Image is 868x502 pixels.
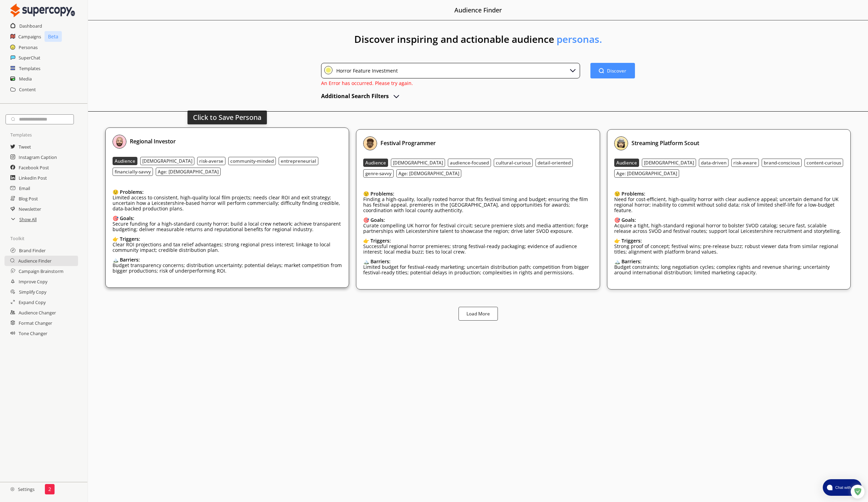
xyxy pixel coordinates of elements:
button: audience-focused [448,159,491,167]
b: [DEMOGRAPHIC_DATA] [142,158,192,164]
h2: Instagram Caption [19,152,57,162]
img: Profile Picture [363,136,377,150]
a: Simplify Copy [19,287,46,297]
b: Problems: [621,190,645,197]
div: 😟 [614,191,843,197]
h2: Personas [19,42,38,53]
img: Open [392,92,401,100]
button: brand-conscious [762,159,802,167]
a: Tone Changer [19,328,47,339]
b: Audience [115,158,135,164]
p: 2 [48,486,51,492]
p: Budget constraints; long negotiation cycles; complex rights and revenue sharing; uncertainty arou... [614,264,843,275]
div: 🏔️ [363,259,592,264]
b: audience-focused [450,160,489,166]
b: Barriers: [370,258,390,265]
a: Campaign Brainstorm [19,266,64,276]
button: atlas-launcher [823,479,862,496]
div: 👉 [614,238,843,244]
p: Finding a high-quality, locally rooted horror that fits festival timing and budget; ensuring the ... [363,197,592,213]
div: 😟 [363,191,592,197]
a: Audience Changer [19,307,56,318]
p: Limited budget for festival-ready marketing; uncertain distribution path; competition from bigger... [363,264,592,275]
div: 👉 [363,238,592,244]
button: financially-savvy [113,168,153,176]
button: data-driven [699,159,729,167]
b: Problems: [120,189,144,195]
button: [DEMOGRAPHIC_DATA] [391,159,445,167]
b: detail-oriented [538,160,571,166]
button: Load More [459,307,498,321]
button: Discover [590,63,635,78]
p: Beta [45,31,62,42]
button: [DEMOGRAPHIC_DATA] [140,157,194,165]
a: Show All [19,214,37,225]
p: Curate compelling UK horror for festival circuit; secure premiere slots and media attention; forg... [363,223,592,234]
b: Problems: [370,190,394,197]
a: Audience Finder [18,256,51,266]
h2: Email [19,183,30,193]
div: 🏔️ [614,259,843,264]
h2: Templates [19,63,40,74]
h2: Expand Copy [19,297,46,307]
b: Goals: [120,215,134,221]
b: risk-averse [199,158,223,164]
b: cultural-curious [496,160,531,166]
div: 👉 [113,236,342,242]
a: Dashboard [19,21,42,31]
p: Clear ROI projections and tax relief advantages; strong regional press interest; linkage to local... [113,242,342,253]
b: financially-savvy [115,169,151,175]
button: Age: [DEMOGRAPHIC_DATA] [156,168,221,176]
h1: Discover inspiring and actionable audience [88,20,868,63]
b: entrepreneurial [281,158,316,164]
b: Age: [DEMOGRAPHIC_DATA] [398,170,459,177]
button: Age: [DEMOGRAPHIC_DATA] [614,169,679,178]
a: LinkedIn Post [19,173,47,183]
img: Close [10,3,75,17]
b: Goals: [621,217,636,223]
a: SuperChat [19,53,40,63]
a: Improve Copy [19,276,47,287]
img: Close [569,66,577,74]
b: Audience [365,160,386,166]
h2: Audience Finder [454,3,502,17]
button: Age: [DEMOGRAPHIC_DATA] [396,169,461,178]
h2: Newsletter [19,204,41,214]
button: entrepreneurial [279,157,318,165]
div: 🎯 [113,216,342,221]
b: genre-savvy [365,170,392,177]
b: Triggers: [370,237,391,244]
p: Strong proof of concept; festival wins; pre-release buzz; robust viewer data from similar regiona... [614,244,843,255]
h2: Facebook Post [19,162,49,173]
b: Load More [466,311,490,317]
div: 🎯 [363,217,592,223]
button: Audience [363,159,388,167]
b: Age: [DEMOGRAPHIC_DATA] [616,170,677,177]
b: Barriers: [621,258,642,265]
button: content-curious [804,159,843,167]
b: data-driven [701,160,726,166]
button: risk-aware [731,159,759,167]
div: 🎯 [614,217,843,223]
a: Format Changer [19,318,52,328]
a: Brand Finder [19,245,46,256]
b: Age: [DEMOGRAPHIC_DATA] [158,169,219,175]
div: Horror Feature Investment [334,66,398,75]
img: Close [324,66,332,74]
h2: Content [19,84,36,95]
a: Tweet [19,142,31,152]
div: 😟 [113,189,342,195]
a: Campaigns [18,31,41,42]
button: [DEMOGRAPHIC_DATA] [642,159,696,167]
b: risk-aware [733,160,757,166]
img: Close [10,487,15,491]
